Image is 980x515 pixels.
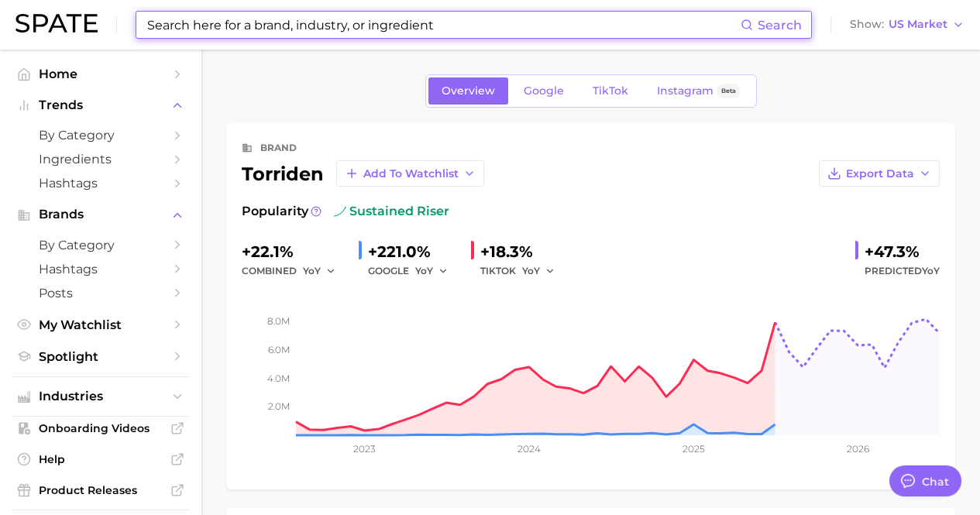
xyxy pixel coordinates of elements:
[721,84,736,98] span: Beta
[39,176,163,191] span: Hashtags
[12,203,189,226] button: Brands
[12,448,189,471] a: Help
[15,14,98,33] img: SPATE
[428,77,508,105] a: Overview
[522,264,540,277] span: YoY
[819,160,940,187] button: Export Data
[511,77,577,105] a: Google
[657,84,714,98] span: Instagram
[334,205,346,218] img: sustained riser
[39,390,163,403] span: Industries
[336,160,484,187] button: Add to Watchlist
[363,167,459,180] span: Add to Watchlist
[522,262,555,280] button: YoY
[368,262,459,280] div: GOOGLE
[850,20,884,29] span: Show
[39,452,163,466] span: Help
[12,345,189,369] a: Spotlight
[12,233,189,257] a: by Category
[260,139,297,157] div: brand
[39,128,163,142] span: by Category
[334,202,449,221] span: sustained riser
[39,421,163,435] span: Onboarding Videos
[303,264,321,277] span: YoY
[39,152,163,167] span: Ingredients
[12,257,189,281] a: Hashtags
[480,262,566,280] div: TIKTOK
[368,239,459,264] div: +221.0%
[12,385,189,408] button: Industries
[415,262,449,280] button: YoY
[146,12,741,38] input: Search here for a brand, industry, or ingredient
[12,313,189,337] a: My Watchlist
[39,262,163,276] span: Hashtags
[922,265,940,276] span: YoY
[39,238,163,252] span: by Category
[593,84,628,98] span: TikTok
[39,483,163,497] span: Product Releases
[12,94,189,117] button: Trends
[865,262,940,280] span: Predicted
[242,202,308,221] span: Popularity
[39,208,163,221] span: Brands
[12,147,189,171] a: Ingredients
[524,84,564,98] span: Google
[579,77,641,105] a: TikTok
[39,349,163,364] span: Spotlight
[242,262,346,280] div: combined
[242,239,346,264] div: +22.1%
[12,281,189,305] a: Posts
[480,239,566,264] div: +18.3%
[303,262,336,280] button: YoY
[758,18,802,33] span: Search
[683,443,705,455] tspan: 2025
[846,167,914,180] span: Export Data
[12,123,189,147] a: by Category
[242,160,484,187] div: torriden
[846,15,968,35] button: ShowUS Market
[353,443,376,455] tspan: 2023
[644,77,754,105] a: InstagramBeta
[39,98,163,112] span: Trends
[12,479,189,502] a: Product Releases
[415,264,433,277] span: YoY
[39,286,163,300] span: Posts
[865,239,940,264] div: +47.3%
[12,417,189,440] a: Onboarding Videos
[12,62,189,86] a: Home
[12,171,189,195] a: Hashtags
[442,84,495,98] span: Overview
[39,318,163,332] span: My Watchlist
[847,443,869,455] tspan: 2026
[889,20,947,29] span: US Market
[518,443,541,455] tspan: 2024
[39,67,163,81] span: Home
